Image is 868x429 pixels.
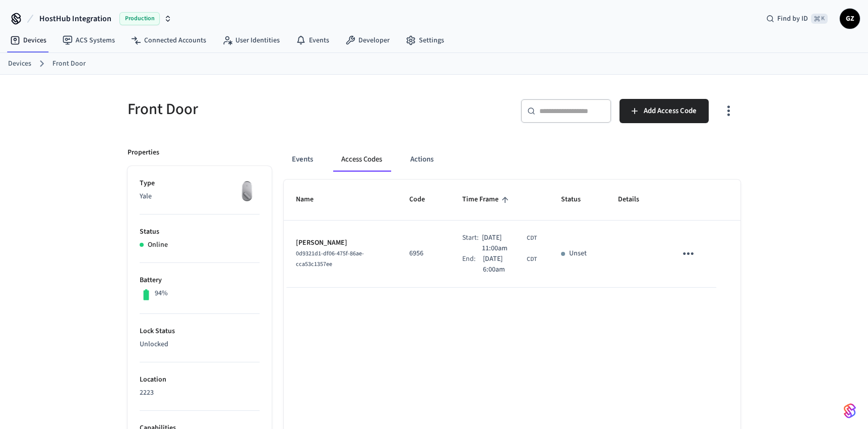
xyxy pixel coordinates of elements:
div: Start: [462,233,482,254]
span: CDT [527,234,537,243]
div: America/Chicago [483,254,537,275]
span: Details [618,192,652,207]
p: 94% [155,288,168,299]
a: Developer [337,31,398,49]
p: Lock Status [140,326,260,337]
div: Find by ID⌘ K [758,10,836,28]
p: 2223 [140,388,260,398]
span: ⌘ K [811,14,828,24]
p: Yale [140,191,260,202]
img: SeamLogoGradient.69752ec5.svg [844,403,856,419]
span: Code [409,192,438,207]
span: Production [119,12,160,25]
button: GZ [840,9,860,29]
a: Events [288,31,337,49]
img: August Wifi Smart Lock 3rd Gen, Silver, Front [234,178,260,203]
span: GZ [841,10,859,28]
p: Unset [569,248,587,259]
p: Type [140,178,260,189]
a: Front Door [52,59,86,69]
span: CDT [527,255,537,264]
span: Status [561,192,594,207]
a: Connected Accounts [123,31,214,49]
span: Find by ID [777,14,808,24]
span: Time Frame [462,192,512,207]
button: Actions [402,147,442,172]
a: Settings [398,31,452,49]
p: [PERSON_NAME] [296,238,385,248]
button: Events [284,147,321,172]
h5: Front Door [128,99,428,120]
span: HostHub Integration [39,13,111,25]
table: sticky table [284,180,740,287]
a: User Identities [214,31,288,49]
a: Devices [2,31,54,49]
div: America/Chicago [482,233,536,254]
p: Unlocked [140,339,260,350]
div: End: [462,254,483,275]
p: 6956 [409,248,438,259]
p: Online [148,240,168,250]
button: Add Access Code [619,99,709,123]
p: Battery [140,275,260,286]
span: [DATE] 6:00am [483,254,525,275]
p: Status [140,227,260,237]
p: Properties [128,147,159,158]
p: Location [140,374,260,385]
div: ant example [284,147,740,172]
a: Devices [8,59,31,69]
span: Add Access Code [644,104,697,118]
span: Name [296,192,327,207]
span: 0d9321d1-df06-475f-86ae-cca53c1357ee [296,249,364,269]
span: [DATE] 11:00am [482,233,524,254]
a: ACS Systems [54,31,123,49]
button: Access Codes [333,147,390,172]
